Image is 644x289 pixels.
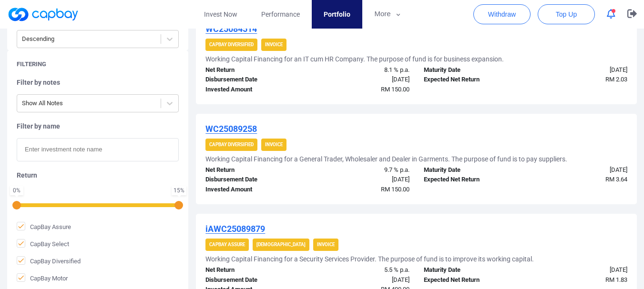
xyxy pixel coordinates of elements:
strong: CapBay Diversified [209,42,254,47]
h5: Filter by name [17,122,179,130]
div: [DATE] [307,75,417,85]
input: Enter investment note name [17,138,179,161]
button: Withdraw [473,4,531,24]
div: [DATE] [307,275,417,285]
strong: Invoice [265,142,283,147]
div: 8.1 % p.a. [307,65,417,75]
div: 0 % [12,188,21,193]
span: RM 150.00 [381,86,409,93]
div: Invested Amount [198,185,307,195]
span: Top Up [556,10,577,19]
span: Performance [261,9,300,20]
div: [DATE] [307,175,417,185]
u: WC25084514 [205,24,257,34]
div: Net Return [198,265,307,275]
strong: CapBay Diversified [209,142,254,147]
h5: Filtering [17,60,46,69]
div: Expected Net Return [417,75,526,85]
u: WC25089258 [205,124,257,134]
div: Maturity Date [417,65,526,75]
span: RM 2.03 [605,76,627,83]
span: Portfolio [324,9,350,20]
strong: [DEMOGRAPHIC_DATA] [256,242,306,247]
div: Net Return [198,165,307,175]
div: 9.7 % p.a. [307,165,417,175]
strong: CapBay Assure [209,242,245,247]
div: [DATE] [525,65,634,75]
span: RM 3.64 [605,176,627,183]
strong: Invoice [317,242,335,247]
span: CapBay Assure [17,222,71,231]
div: 15 % [174,188,184,193]
span: CapBay Motor [17,273,68,283]
div: Expected Net Return [417,275,526,285]
h5: Working Capital Financing for a General Trader, Wholesaler and Dealer in Garments. The purpose of... [205,155,567,163]
span: CapBay Select [17,239,69,249]
strong: Invoice [265,42,283,47]
span: RM 1.83 [605,276,627,283]
h5: Working Capital Financing for a Security Services Provider. The purpose of fund is to improve its... [205,255,534,263]
div: Net Return [198,65,307,75]
div: Maturity Date [417,165,526,175]
div: [DATE] [525,165,634,175]
span: CapBay Diversified [17,256,81,266]
h5: Working Capital Financing for an IT cum HR Company. The purpose of fund is for business expansion. [205,55,504,63]
span: RM 150.00 [381,186,409,193]
div: Disbursement Date [198,175,307,185]
div: 5.5 % p.a. [307,265,417,275]
div: Invested Amount [198,85,307,95]
h5: Return [17,171,179,179]
div: Expected Net Return [417,175,526,185]
div: Disbursement Date [198,275,307,285]
div: Disbursement Date [198,75,307,85]
button: Top Up [538,4,595,24]
div: Maturity Date [417,265,526,275]
u: iAWC25089879 [205,224,265,234]
div: [DATE] [525,265,634,275]
h5: Filter by notes [17,78,179,87]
